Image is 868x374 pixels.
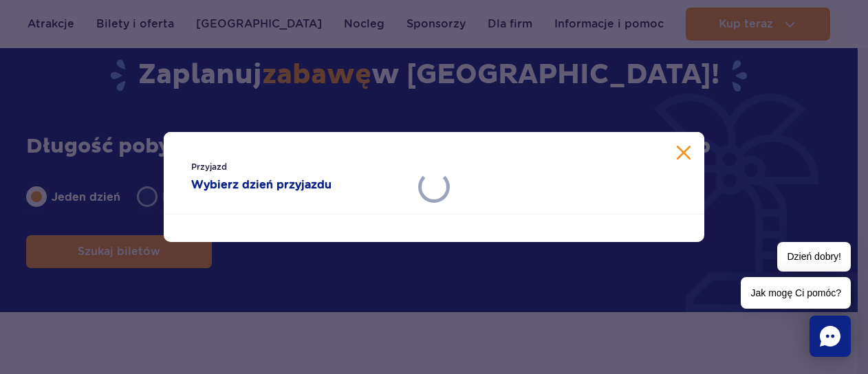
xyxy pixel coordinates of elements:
[677,146,691,159] button: Zamknij kalendarz
[810,316,851,357] div: Chat
[741,277,851,309] span: Jak mogę Ci pomóc?
[191,160,406,174] span: Przyjazd
[777,242,851,272] span: Dzień dobry!
[191,177,406,193] strong: Wybierz dzień przyjazdu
